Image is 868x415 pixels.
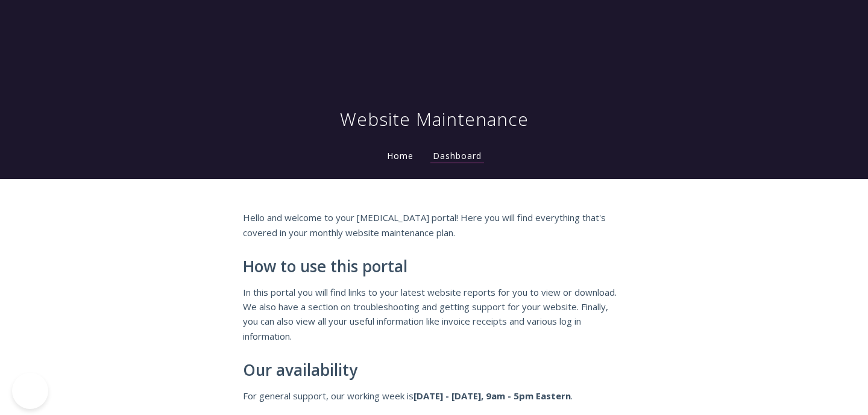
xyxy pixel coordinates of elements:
[385,150,416,161] a: Home
[414,390,571,402] strong: [DATE] - [DATE], 9am - 5pm Eastern
[430,150,484,163] a: Dashboard
[243,285,625,344] p: In this portal you will find links to your latest website reports for you to view or download. We...
[243,258,625,276] h2: How to use this portal
[243,210,625,240] p: Hello and welcome to your [MEDICAL_DATA] portal! Here you will find everything that's covered in ...
[340,107,529,131] h1: Website Maintenance
[243,361,625,379] h2: Our availability
[243,388,625,403] p: For general support, our working week is .
[12,373,48,409] iframe: Toggle Customer Support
